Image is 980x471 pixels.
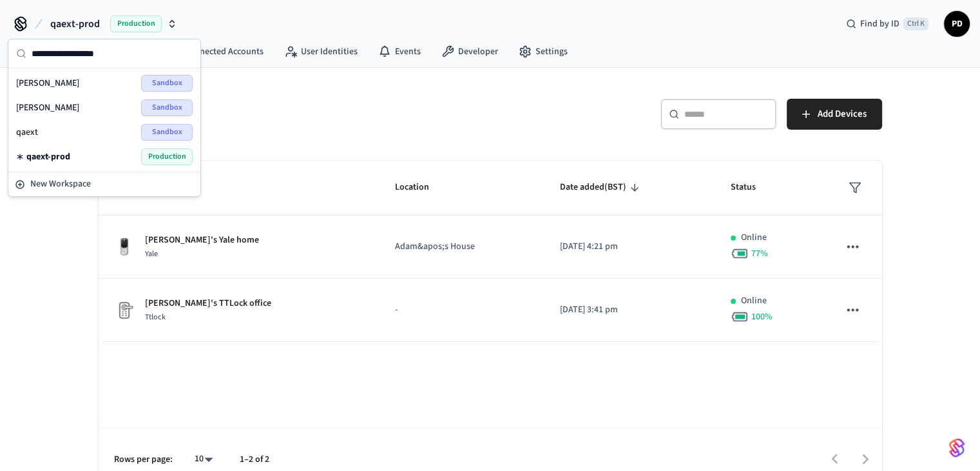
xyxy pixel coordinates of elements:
span: PD [945,12,968,35]
div: Find by IDCtrl K [836,12,939,35]
a: User Identities [274,40,368,63]
span: Location [395,177,446,197]
span: Status [731,177,773,197]
span: Production [110,15,162,32]
span: qaext-prod [26,150,70,163]
button: New Workspace [10,174,199,195]
a: Connected Accounts [157,40,274,63]
p: 1–2 of 2 [240,453,269,466]
span: New Workspace [30,177,91,191]
span: Production [141,148,193,165]
span: Add Devices [818,106,867,123]
p: [PERSON_NAME]'s TTLock office [145,297,271,310]
p: Rows per page: [114,453,173,466]
button: PD [944,11,970,37]
span: [PERSON_NAME] [16,77,79,90]
a: Events [368,40,431,63]
p: [PERSON_NAME]'s Yale home [145,234,259,247]
button: Add Devices [787,99,882,130]
span: Ttlock [145,312,166,323]
span: Date added(BST) [560,177,643,197]
span: Find by ID [860,17,899,30]
div: 10 [188,450,219,468]
p: Online [741,294,767,308]
p: Online [741,231,767,245]
span: qaext [16,126,38,139]
span: Sandbox [141,99,193,116]
span: qaext-prod [50,16,100,32]
img: Yale Assure Touchscreen Wifi Smart Lock, Satin Nickel, Front [114,237,135,257]
span: 100 % [751,310,773,323]
img: SeamLogoGradient.69752ec5.svg [949,437,965,458]
h5: Devices [99,99,483,125]
p: [DATE] 4:21 pm [560,240,699,254]
p: - [395,303,530,317]
table: sticky table [99,161,882,342]
p: Adam&apos;s House [395,240,530,254]
div: Suggestions [8,68,200,172]
span: Sandbox [141,75,193,92]
p: [DATE] 3:41 pm [560,303,699,317]
a: Settings [508,40,578,63]
a: Developer [431,40,508,63]
span: [PERSON_NAME] [16,101,79,114]
span: 77 % [751,247,768,260]
img: Placeholder Lock Image [114,300,135,321]
span: Yale [145,248,158,259]
span: Ctrl K [903,17,928,30]
span: Sandbox [141,124,193,141]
